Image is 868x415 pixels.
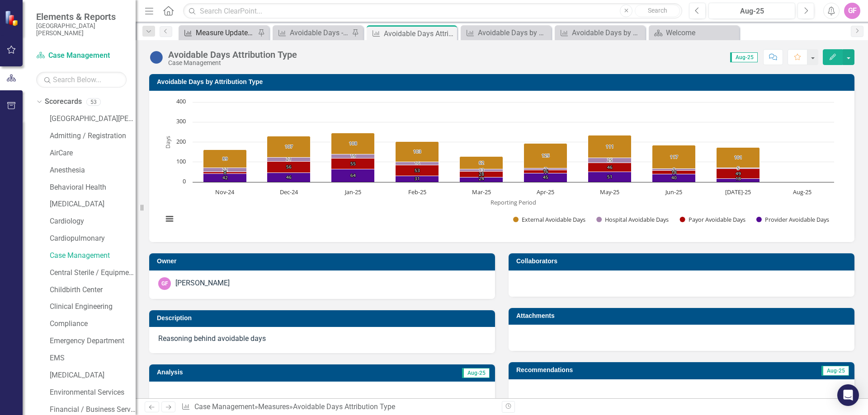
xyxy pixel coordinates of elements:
[737,165,740,171] text: 5
[181,402,495,412] div: » »
[50,387,136,398] a: Environmental Services
[513,215,586,224] button: Show External Avoidable Days
[537,188,554,196] text: Apr-25
[588,172,632,182] path: May-25, 51. Provider Avoidable Days.
[183,177,186,185] text: 0
[516,367,738,373] h3: Recommendations
[175,278,230,289] div: [PERSON_NAME]
[36,51,127,61] a: Case Management
[821,366,849,376] span: Aug-25
[479,175,484,182] text: 24
[572,27,643,38] div: Avoidable Days by Encounter Type
[588,135,632,158] path: May-25, 111. External Avoidable Days.
[215,188,235,196] text: Nov-24
[673,166,675,173] text: 9
[176,157,186,165] text: 100
[267,158,311,162] path: Dec-24, 21. Hospital Avoidable Days.
[350,153,356,159] text: 19
[331,133,375,154] path: Jan-25, 108. External Avoidable Days.
[176,97,186,105] text: 400
[158,277,171,290] div: GF
[157,79,850,85] h3: Avoidable Days by Attribution Type
[717,168,760,169] path: Jul-25, 5. Hospital Avoidable Days.
[275,27,349,38] a: Avoidable Days - External
[50,199,136,210] a: [MEDICAL_DATA]
[717,179,760,182] path: Jul-25, 18. Provider Avoidable Days.
[524,144,567,168] path: Apr-25, 125. External Avoidable Days.
[176,137,186,145] text: 200
[793,188,811,196] text: Aug-25
[756,215,830,224] button: Show Provider Avoidable Days
[158,98,839,233] svg: Interactive chart
[607,173,613,180] text: 51
[671,169,677,175] text: 18
[717,169,760,179] path: Jul-25, 49. Payor Avoidable Days.
[157,258,491,265] h3: Owner
[176,117,186,125] text: 300
[607,157,613,163] text: 25
[396,142,439,162] path: Feb-25, 103. External Avoidable Days.
[50,319,136,329] a: Compliance
[224,169,226,176] text: 8
[183,3,682,19] input: Search ClearPoint...
[516,312,850,319] h3: Attachments
[462,368,490,378] span: Aug-25
[478,27,549,38] div: Avoidable Days by Encounter Type (Patient Count)
[396,165,439,176] path: Feb-25, 53. Payor Avoidable Days.
[163,213,176,225] button: View chart menu, Chart
[203,174,247,182] path: Nov-24, 42. Provider Avoidable Days.
[181,27,255,38] a: Measure Update Report
[491,198,536,206] text: Reporting Period
[524,173,567,182] path: Apr-25, 45. Provider Avoidable Days.
[222,166,228,173] text: 22
[652,174,696,182] path: Jun-25, 40. Provider Avoidable Days.
[708,3,795,19] button: Aug-25
[293,402,395,411] div: Avoidable Days Attribution Type
[543,168,548,174] text: 16
[712,6,792,17] div: Aug-25
[415,167,420,173] text: 53
[408,188,426,196] text: Feb-25
[222,174,228,181] text: 42
[286,156,292,162] text: 21
[168,60,297,66] div: Case Management
[290,27,349,38] div: Avoidable Days - External
[479,171,484,177] text: 28
[349,140,357,146] text: 108
[460,157,503,169] path: Mar-25, 62. External Avoidable Days.
[596,215,670,224] button: Show Hospital Avoidable Days
[543,174,548,180] text: 45
[665,188,682,196] text: Jun-25
[350,172,356,178] text: 64
[463,27,549,38] a: Avoidable Days by Encounter Type (Patient Count)
[652,169,696,171] path: Jun-25, 9. Hospital Avoidable Days.
[413,148,421,154] text: 103
[203,172,247,174] path: Nov-24, 8. Payor Avoidable Days.
[50,131,136,141] a: Admitting / Registration
[50,148,136,159] a: AirCare
[267,173,311,182] path: Dec-24, 46. Provider Avoidable Days.
[415,175,420,182] text: 31
[157,369,316,376] h3: Analysis
[285,143,293,149] text: 107
[588,163,632,172] path: May-25, 46. Payor Avoidable Days.
[50,353,136,364] a: EMS
[396,176,439,182] path: Feb-25, 31. Provider Avoidable Days.
[396,162,439,165] path: Feb-25, 16. Hospital Avoidable Days.
[196,27,255,38] div: Measure Update Report
[344,188,361,196] text: Jan-25
[4,9,21,27] img: ClearPoint Strategy
[652,145,696,169] path: Jun-25, 117. External Avoidable Days.
[588,158,632,163] path: May-25, 25. Hospital Avoidable Days.
[158,334,486,344] p: Reasoning behind avoidable days
[725,188,751,196] text: [DATE]-25
[50,370,136,381] a: [MEDICAL_DATA]
[331,154,375,159] path: Jan-25, 19. Hospital Avoidable Days.
[50,233,136,244] a: Cardiopulmonary
[164,136,172,149] text: Days
[652,171,696,174] path: Jun-25, 18. Payor Avoidable Days.
[86,98,101,106] div: 53
[415,160,420,166] text: 16
[50,405,136,415] a: Financial / Business Services
[267,162,311,173] path: Dec-24, 56. Payor Avoidable Days.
